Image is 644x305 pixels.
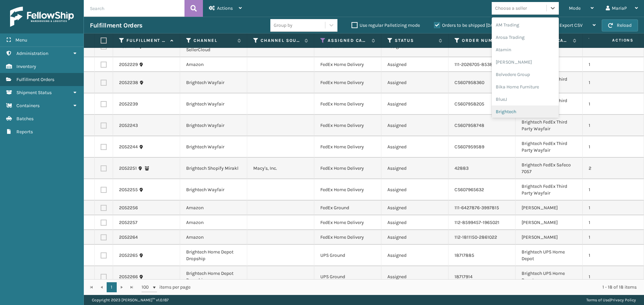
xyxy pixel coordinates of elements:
td: Brightech Wayfair [180,93,247,115]
label: Fulfillment Order Id [126,37,167,44]
td: 111-6427876-3997815 [448,201,516,215]
td: Brightech FedEx Third Party Wayfair [516,179,583,201]
a: 2052244 [119,144,138,150]
span: Export CSV [559,22,583,28]
a: 2052257 [119,219,138,226]
td: 112-8599457-1965021 [448,215,516,230]
div: Belvedere Group [492,68,559,81]
td: UPS Ground [314,266,381,288]
h3: Fulfillment Orders [90,21,142,29]
a: 2052229 [119,61,138,68]
a: Terms of Use [586,298,609,302]
td: Brightech Wayfair [180,72,247,93]
a: 2052265 [119,252,138,259]
td: Amazon [180,215,247,230]
span: Actions [217,5,233,11]
div: Brightech [492,105,559,118]
span: Containers [16,103,40,108]
td: Assigned [381,158,448,179]
td: [PERSON_NAME] [516,230,583,245]
div: | [586,295,636,305]
img: logo [10,7,74,27]
td: CS607965632 [448,179,516,201]
td: FedEx Home Delivery [314,57,381,72]
td: Assigned [381,115,448,136]
td: 18717914 [448,266,516,288]
td: FedEx Home Delivery [314,93,381,115]
div: BlueJ [492,93,559,105]
td: Brightech UPS Home Depot [516,245,583,266]
td: FedEx Home Delivery [314,230,381,245]
td: CS607958205 [448,93,516,115]
a: 1 [107,282,117,292]
td: 112-1811150-2861022 [448,230,516,245]
span: Batches [16,116,34,122]
a: 2052251 [119,165,137,172]
a: 2052238 [119,79,138,86]
td: Brightech Wayfair [180,136,247,158]
span: Fulfillment Orders [16,77,54,82]
td: Brightech FedEx Safeco 7057 [516,158,583,179]
td: Assigned [381,266,448,288]
td: Assigned [381,201,448,215]
div: [PERSON_NAME] [492,56,559,68]
a: 2052255 [119,186,138,193]
td: 42883 [448,158,516,179]
td: Amazon [180,230,247,245]
td: CS607959589 [448,136,516,158]
td: Brightech FedEx Third Party Wayfair [516,115,583,136]
td: 18717885 [448,245,516,266]
span: Inventory [16,64,36,69]
div: 1 - 18 of 18 items [200,284,637,291]
span: Menu [15,37,27,43]
td: FedEx Home Delivery [314,136,381,158]
a: 2052243 [119,122,138,129]
span: items per page [142,282,191,292]
div: Bika Home Furniture [492,81,559,93]
label: Channel Source [261,37,301,44]
label: Assigned Carrier Service [328,37,368,44]
td: [PERSON_NAME] [516,215,583,230]
td: Assigned [381,179,448,201]
a: Privacy Policy [610,298,636,302]
td: Assigned [381,72,448,93]
span: Actions [591,35,638,46]
td: [PERSON_NAME] [516,201,583,215]
div: AM Trading [492,19,559,31]
td: Brightech FedEx Third Party Wayfair [516,136,583,158]
td: FedEx Home Delivery [314,179,381,201]
label: Use regular Palletizing mode [352,22,420,28]
label: Status [395,37,435,44]
td: Assigned [381,230,448,245]
a: 2052239 [119,101,138,107]
span: 100 [142,284,152,291]
td: UPS Ground [314,245,381,266]
div: Atamin [492,44,559,56]
a: 2052256 [119,205,138,211]
td: Assigned [381,93,448,115]
span: Administration [16,51,48,56]
div: Choose a seller [495,5,527,12]
div: Group by [274,22,292,29]
td: 111-2026705-8538665 [448,57,516,72]
td: Assigned [381,245,448,266]
td: Brightech Home Depot Dropship [180,245,247,266]
td: Assigned [381,136,448,158]
label: Order Number [462,37,502,44]
td: Brightech Wayfair [180,179,247,201]
td: Brightech UPS Home Depot [516,266,583,288]
td: CS607958360 [448,72,516,93]
td: FedEx Home Delivery [314,158,381,179]
td: CS607958748 [448,115,516,136]
td: Brightech Home Depot Dropship [180,266,247,288]
td: Assigned [381,57,448,72]
a: 2052264 [119,234,138,241]
span: Reports [16,129,33,135]
span: Shipment Status [16,90,52,95]
label: Orders to be shipped [DATE] [434,22,499,28]
td: FedEx Home Delivery [314,115,381,136]
label: Channel [194,37,234,44]
td: Brightech Wayfair [180,115,247,136]
button: Reload [602,19,638,31]
td: Amazon [180,57,247,72]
